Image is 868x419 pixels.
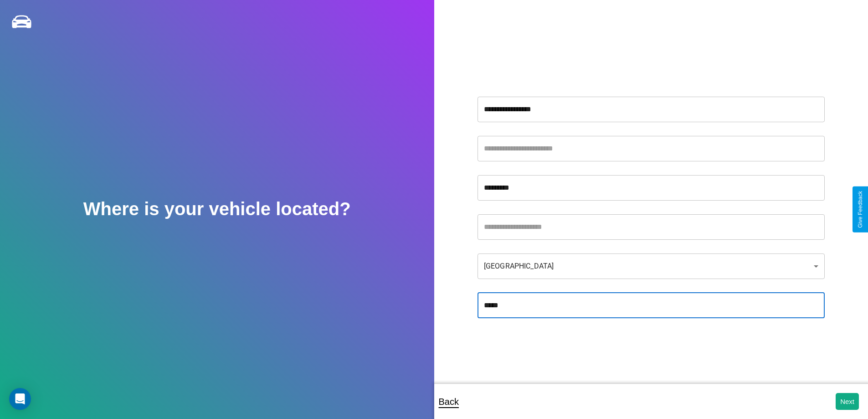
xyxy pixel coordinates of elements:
[836,393,859,410] button: Next
[439,393,459,410] p: Back
[857,191,863,228] div: Give Feedback
[9,388,31,410] div: Open Intercom Messenger
[83,199,351,219] h2: Where is your vehicle located?
[478,253,825,279] div: [GEOGRAPHIC_DATA]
